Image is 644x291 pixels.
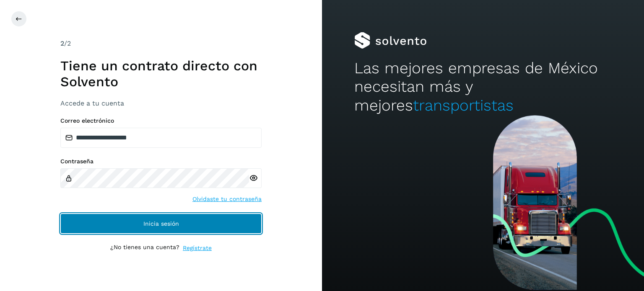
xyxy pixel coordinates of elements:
a: Regístrate [183,244,212,252]
span: transportistas [413,96,514,114]
h2: Las mejores empresas de México necesitan más y mejores [354,59,612,115]
h1: Tiene un contrato directo con Solvento [60,58,262,90]
h3: Accede a tu cuenta [60,99,262,107]
button: Inicia sesión [60,214,262,234]
a: Olvidaste tu contraseña [192,195,262,203]
div: /2 [60,39,262,49]
p: ¿No tienes una cuenta? [110,244,179,252]
label: Contraseña [60,158,262,165]
label: Correo electrónico [60,117,262,124]
span: Inicia sesión [143,221,179,227]
span: 2 [60,39,64,47]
